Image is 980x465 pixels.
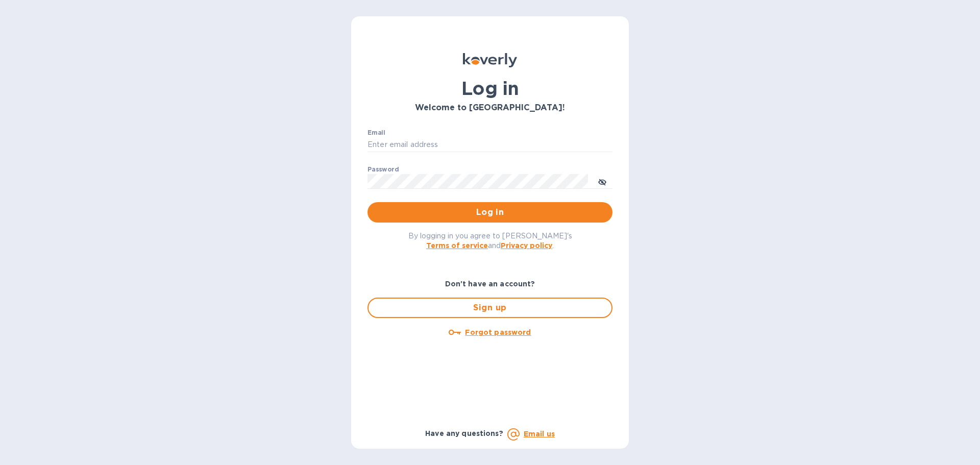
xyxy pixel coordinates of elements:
[426,241,488,250] a: Terms of service
[465,328,531,336] u: Forgot password
[425,429,503,437] b: Have any questions?
[367,298,612,318] button: Sign up
[445,280,535,288] b: Don't have an account?
[501,241,552,250] a: Privacy policy
[367,202,612,223] button: Log in
[367,103,612,113] h3: Welcome to [GEOGRAPHIC_DATA]!
[592,171,612,191] button: toggle password visibility
[524,430,555,438] a: Email us
[377,302,603,314] span: Sign up
[367,78,612,99] h1: Log in
[367,166,399,173] label: Password
[367,137,612,153] input: Enter email address
[367,130,385,136] label: Email
[376,206,604,218] span: Log in
[408,232,572,250] span: By logging in you agree to [PERSON_NAME]'s and .
[463,53,517,67] img: Koverly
